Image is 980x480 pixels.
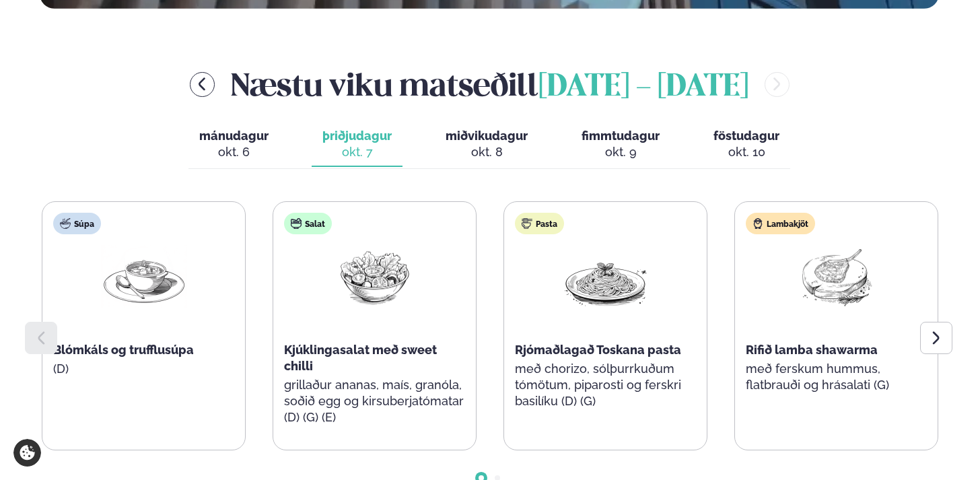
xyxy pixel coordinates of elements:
button: menu-btn-right [765,72,790,97]
span: Blómkáls og trufflusúpa [53,343,194,357]
div: okt. 8 [446,144,528,160]
div: okt. 6 [199,144,269,160]
span: fimmtudagur [582,129,660,143]
button: miðvikudagur okt. 8 [435,123,538,167]
p: (D) [53,361,234,377]
img: pasta.svg [522,218,532,229]
div: Lambakjöt [746,213,815,234]
p: grillaður ananas, maís, granóla, soðið egg og kirsuberjatómatar (D) (G) (E) [284,377,465,425]
img: Soup.png [101,245,187,308]
img: Salad.png [332,245,418,308]
span: mánudagur [199,129,269,143]
span: Kjúklingasalat með sweet chilli [284,343,437,373]
h2: Næstu viku matseðill [231,63,748,106]
span: Rifið lamba shawarma [746,343,878,357]
img: Spagetti.png [563,245,649,308]
span: þriðjudagur [322,129,392,143]
span: föstudagur [713,129,779,143]
span: [DATE] - [DATE] [538,73,748,102]
p: með ferskum hummus, flatbrauði og hrásalati (G) [746,361,927,393]
div: okt. 9 [582,144,660,160]
span: miðvikudagur [446,129,528,143]
div: okt. 10 [713,144,779,160]
button: menu-btn-left [190,72,215,97]
div: okt. 7 [322,144,392,160]
div: Pasta [515,213,564,234]
img: Lamb.svg [753,218,763,229]
div: Salat [284,213,332,234]
p: með chorizo, sólþurrkuðum tómötum, piparosti og ferskri basilíku (D) (G) [515,361,696,409]
img: soup.svg [60,218,71,229]
img: Lamb-Meat.png [794,245,880,308]
div: Súpa [53,213,101,234]
button: fimmtudagur okt. 9 [571,123,670,167]
img: salad.svg [291,218,302,229]
button: mánudagur okt. 6 [188,123,279,167]
button: föstudagur okt. 10 [703,123,790,167]
span: Rjómaðlagað Toskana pasta [515,343,681,357]
a: Cookie settings [13,439,41,467]
button: þriðjudagur okt. 7 [312,123,403,167]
